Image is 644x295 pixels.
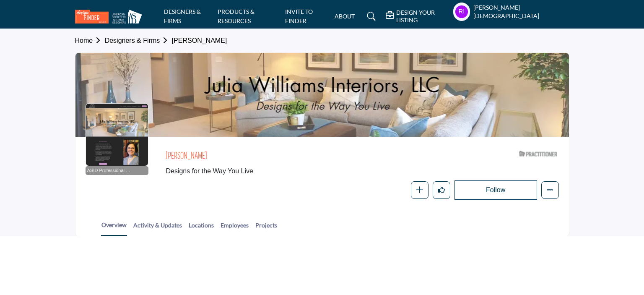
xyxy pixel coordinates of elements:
a: DESIGNERS & FIRMS [164,8,201,24]
button: More details [541,181,559,199]
a: INVITE TO FINDER [285,8,313,24]
img: site Logo [75,10,146,23]
a: ABOUT [335,13,355,20]
h5: DESIGN YOUR LISTING [396,9,449,24]
button: Like [433,181,450,199]
a: [PERSON_NAME] [172,37,227,44]
a: PRODUCTS & RESOURCES [218,8,254,24]
a: Activity & Updates [133,221,182,235]
a: Projects [255,221,278,235]
a: Employees [220,221,249,235]
button: Show hide supplier dropdown [453,3,470,21]
span: ASID Professional Practitioner [87,167,133,174]
img: ASID Qualified Practitioners [519,149,557,159]
button: Follow [454,180,537,200]
a: Designers & Firms [105,37,172,44]
h5: [PERSON_NAME][DEMOGRAPHIC_DATA] [473,3,569,20]
a: Locations [188,221,214,235]
a: Search [359,10,381,23]
div: DESIGN YOUR LISTING [386,9,449,24]
h2: [PERSON_NAME] [166,151,396,162]
a: Home [75,37,105,44]
span: Designs for the Way You Live [166,166,434,176]
a: Overview [101,220,127,236]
